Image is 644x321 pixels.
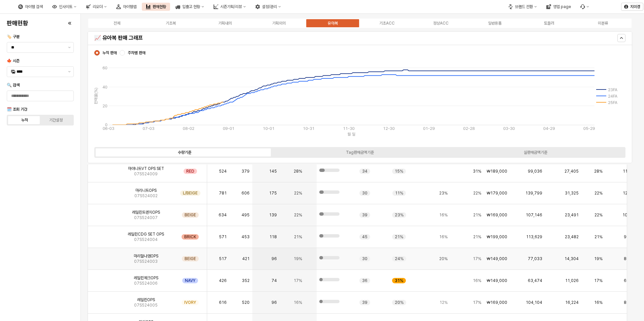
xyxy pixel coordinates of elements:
label: 기초ACC [360,20,414,26]
span: 104,104 [526,300,542,305]
div: 브랜드 전환 [515,4,533,9]
span: 12% [440,300,448,305]
span: 115% [623,169,634,174]
span: ₩149,000 [487,256,507,261]
span: 16% [439,212,448,218]
label: 미분류 [576,20,630,26]
span: 21% [594,234,603,240]
div: 토들러 [544,21,554,26]
span: 80% [624,256,633,261]
span: 28% [594,169,603,174]
span: 07S524009 [134,171,158,177]
span: ₩179,000 [487,190,507,196]
span: 31,325 [565,190,579,196]
label: 토들러 [522,20,576,26]
span: 20% [395,300,404,305]
span: 레일린OPS [137,297,155,302]
span: 517 [219,256,227,261]
div: 아이템맵 [112,3,140,11]
label: 기획내의 [198,20,252,26]
label: Tag판매금액기준 [272,149,448,155]
button: 브랜드 전환 [504,3,541,11]
span: 39 [362,212,367,218]
span: 520 [242,300,250,305]
span: 22% [473,190,481,196]
span: BEIGE [185,256,196,261]
span: 30 [362,190,367,196]
span: 07S524003 [134,259,158,264]
label: 기획외의 [252,20,306,26]
div: 설정/관리 [262,4,277,9]
span: 17% [473,300,481,305]
div: 미분류 [598,21,608,26]
span: 🏷️ 구분 [7,34,20,39]
label: 일반용품 [468,20,522,26]
p: 지미경 [630,4,640,9]
span: NAVY [185,278,195,283]
span: 07S524007 [134,215,158,220]
span: 🍁 시즌 [7,59,20,63]
span: 634 [219,212,227,218]
span: 07S524004 [134,237,158,242]
span: 17% [594,278,603,283]
span: 85% [624,300,633,305]
span: 16% [473,278,481,283]
label: 기간설정 [40,117,72,123]
div: 아이템맵 [123,4,136,9]
span: 571 [219,234,227,240]
span: 레일린체크OPS [134,275,158,281]
label: 전체 [90,20,144,26]
div: 기간설정 [49,118,63,122]
span: 31% [395,278,403,283]
span: 마리말나염OPS [134,253,158,259]
button: 영업 page [542,3,575,11]
span: 96 [271,256,277,261]
span: 139 [269,212,277,218]
span: BRICK [184,234,196,240]
span: 주차별 판매 [128,50,146,56]
div: 입출고 현황 [182,4,200,9]
span: L/BEIGE [183,190,198,196]
span: 21% [395,234,403,240]
div: 기획외의 [272,21,286,26]
div: 아이템 검색 [25,4,43,9]
span: RED [186,169,194,174]
span: 379 [241,169,250,174]
span: 16,224 [565,300,579,305]
span: 07S524006 [134,281,158,286]
button: 제안 사항 표시 [65,42,73,52]
button: 아이템 검색 [14,3,47,11]
button: 입출고 현황 [171,3,208,11]
span: 07S524005 [134,302,158,308]
span: 77,033 [528,256,542,261]
span: 453 [241,234,250,240]
span: 17% [294,278,302,283]
span: 레일린트렌치OPS [132,210,160,215]
span: 🔍 검색 [7,83,20,87]
span: 421 [242,256,250,261]
span: 23,482 [565,234,579,240]
span: 28% [294,169,302,174]
div: 기초ACC [379,21,395,26]
span: 495 [241,212,250,218]
span: 22% [594,190,603,196]
label: 실판매금액기준 [448,149,623,155]
h4: 판매현황 [7,20,28,27]
span: 781 [219,190,227,196]
button: 인사이트 [48,3,80,11]
div: 설정/관리 [251,3,285,11]
span: 11% [395,190,403,196]
span: 20% [439,256,448,261]
span: 74 [271,278,277,283]
label: 누적 [9,117,40,123]
span: 27,405 [565,169,579,174]
span: 마야니트VT OPS SET [128,166,164,171]
span: 24% [395,256,404,261]
span: ₩149,000 [487,278,507,283]
div: 영업 page [553,4,571,9]
span: 07S524002 [134,193,158,199]
span: 96 [271,300,277,305]
span: 16% [294,300,302,305]
button: 리오더 [82,3,111,11]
